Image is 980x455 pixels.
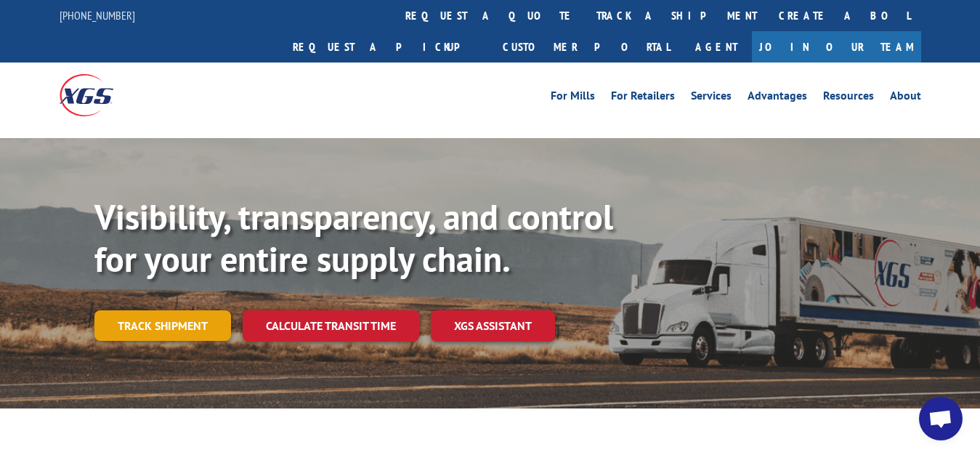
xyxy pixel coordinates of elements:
[890,90,921,106] a: About
[752,31,921,63] a: Join Our Team
[691,90,732,106] a: Services
[551,90,595,106] a: For Mills
[243,310,419,342] a: Calculate transit time
[492,31,681,63] a: Customer Portal
[748,90,807,106] a: Advantages
[823,90,874,106] a: Resources
[60,8,135,23] a: [PHONE_NUMBER]
[681,31,752,63] a: Agent
[94,194,613,281] b: Visibility, transparency, and control for your entire supply chain.
[431,310,555,342] a: XGS ASSISTANT
[919,397,963,440] div: Open chat
[282,31,492,63] a: Request a pickup
[94,310,231,341] a: Track shipment
[611,90,675,106] a: For Retailers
